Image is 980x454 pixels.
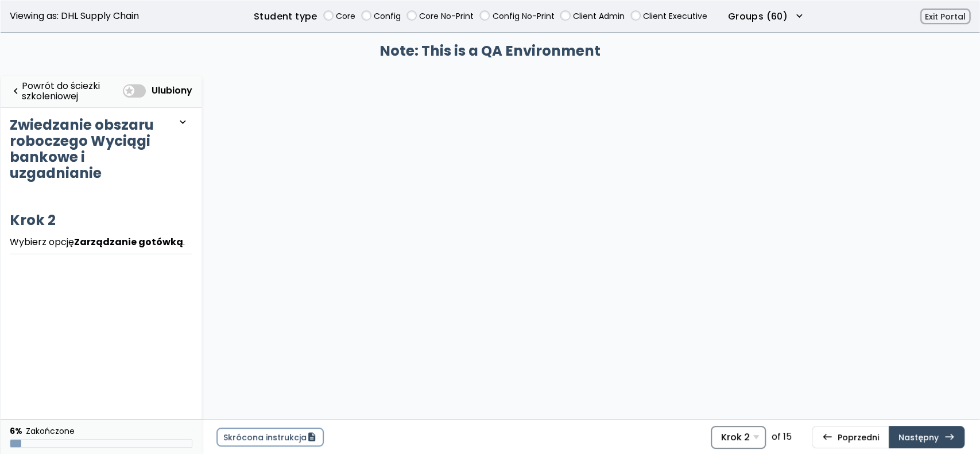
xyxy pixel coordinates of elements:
[10,11,139,21] span: Viewing as: DHL Supply Chain
[254,10,317,24] label: Student type
[216,428,324,447] a: Skrócona instrukcjadescription
[889,426,964,448] a: Następnyeast
[812,426,889,448] a: westPoprzedni
[336,10,355,22] label: Core
[307,432,317,441] span: description
[793,11,805,22] span: expand_more
[10,86,22,97] span: navigate_before
[152,84,192,97] span: Ulubiony
[721,432,750,443] span: Krok 2
[728,10,788,24] label: Groups (60)
[944,432,955,441] span: east
[728,10,805,24] button: Groups (60)expand_more
[10,211,192,230] h3: Krok 2
[643,10,707,22] label: Client Executive
[920,9,970,25] button: Exit Portal
[772,432,792,442] div: of 15
[10,426,22,436] div: 6%
[492,10,554,22] label: Config No-Print
[74,235,183,249] b: Zarządzanie gotówką
[177,117,189,128] span: expand_more
[711,426,766,449] span: Wybierz krok
[202,76,979,419] iframe: Samouczek
[573,10,625,22] label: Client Admin
[1,43,979,59] h3: Note: This is a QA Environment
[26,426,75,436] div: Zakończone
[822,432,832,441] span: west
[374,10,401,22] label: Config
[10,235,185,249] span: Wybierz opcję .
[419,10,474,22] label: Core No-Print
[10,117,177,181] h3: Zwiedzanie obszaru roboczego Wyciągi bankowe i uzgadnianie
[10,80,117,103] a: navigate_beforePowrót do ścieżki szkoleniowej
